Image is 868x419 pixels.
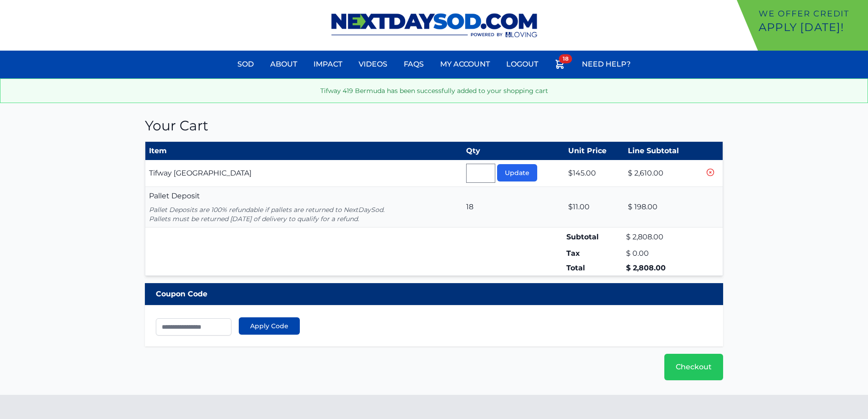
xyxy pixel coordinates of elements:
a: My Account [435,53,495,75]
a: Videos [353,53,393,75]
td: Tax [565,246,624,261]
td: $ 2,808.00 [624,261,700,276]
a: Impact [308,53,348,75]
span: 18 [559,54,572,63]
td: Tifway [GEOGRAPHIC_DATA] [145,160,462,187]
a: About [265,53,303,75]
a: FAQs [398,53,429,75]
a: 18 [549,53,571,78]
p: Apply [DATE]! [759,20,864,35]
a: Sod [232,53,259,75]
td: $145.00 [565,160,624,187]
div: Coupon Code [145,283,724,305]
th: Unit Price [565,142,624,160]
td: $ 2,610.00 [624,160,700,187]
h1: Your Cart [145,118,724,134]
td: Subtotal [565,228,624,247]
a: Checkout [664,354,723,380]
td: $ 2,808.00 [624,228,700,247]
button: Apply Code [239,317,300,335]
td: $ 0.00 [624,246,700,261]
th: Qty [462,142,565,160]
span: Apply Code [250,321,288,331]
td: $11.00 [565,187,624,228]
td: Pallet Deposit [145,187,462,228]
p: We offer Credit [759,7,864,20]
button: Update [497,164,537,181]
p: Pallet Deposits are 100% refundable if pallets are returned to NextDaySod. Pallets must be return... [149,205,459,223]
a: Need Help? [576,53,636,75]
th: Item [145,142,462,160]
th: Line Subtotal [624,142,700,160]
td: $ 198.00 [624,187,700,228]
td: 18 [462,187,565,228]
a: Logout [501,53,544,75]
p: Tifway 419 Bermuda has been successfully added to your shopping cart [8,86,860,95]
td: Total [565,261,624,276]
